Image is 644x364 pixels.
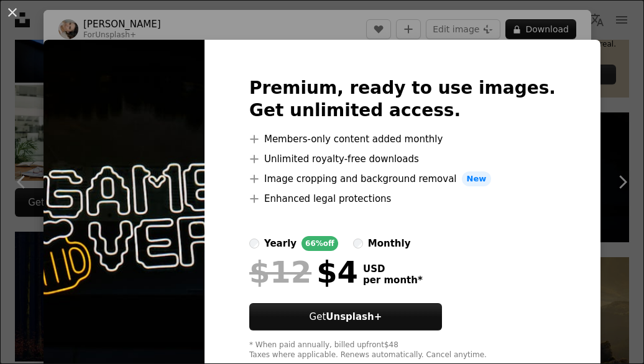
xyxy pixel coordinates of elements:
li: Unlimited royalty-free downloads [249,152,556,166]
div: 66% off [301,236,338,251]
span: per month * [363,275,423,286]
input: monthly [353,239,363,248]
div: $4 [249,256,358,288]
div: monthly [368,236,411,251]
span: $12 [249,256,311,288]
li: Image cropping and background removal [249,171,556,186]
span: New [462,171,492,186]
li: Enhanced legal protections [249,191,556,206]
button: GetUnsplash+ [249,303,442,330]
span: USD [363,263,423,275]
li: Members-only content added monthly [249,132,556,147]
div: yearly [264,236,297,251]
div: * When paid annually, billed upfront $48 Taxes where applicable. Renews automatically. Cancel any... [249,340,556,360]
input: yearly66%off [249,239,259,248]
h2: Premium, ready to use images. Get unlimited access. [249,77,556,122]
strong: Unsplash+ [326,311,382,322]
